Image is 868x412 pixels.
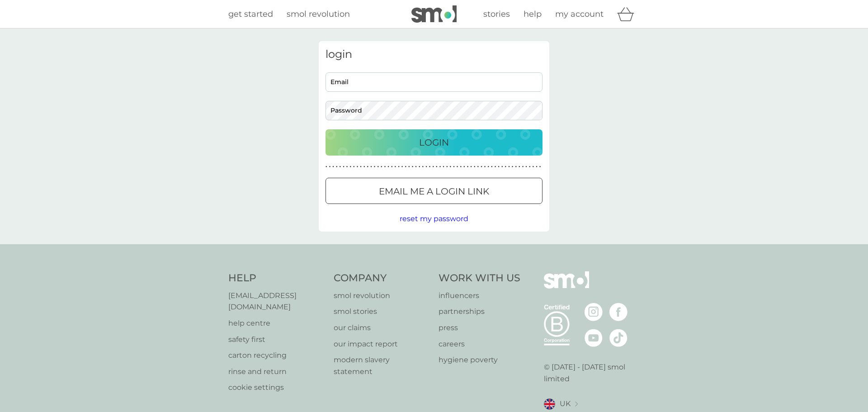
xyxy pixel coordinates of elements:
[228,366,325,378] a: rinse and return
[381,165,382,169] p: ●
[334,306,430,317] p: smol stories
[453,165,455,169] p: ●
[555,8,604,21] a: my account
[334,290,430,302] p: smol revolution
[477,165,479,169] p: ●
[609,329,627,347] img: visit the smol Tiktok page
[481,165,482,169] p: ●
[529,165,531,169] p: ●
[228,271,325,285] h4: Help
[419,135,449,150] p: Login
[379,184,489,199] p: Email me a login link
[439,290,520,302] a: influencers
[501,165,503,169] p: ●
[228,8,273,21] a: get started
[349,165,351,169] p: ●
[391,165,393,169] p: ●
[395,165,396,169] p: ●
[609,303,627,321] img: visit the smol Facebook page
[411,5,457,23] img: smol
[539,165,541,169] p: ●
[439,354,520,366] a: hygiene poverty
[439,338,520,350] p: careers
[384,165,386,169] p: ●
[228,317,325,329] p: help centre
[325,165,327,169] p: ●
[419,165,420,169] p: ●
[460,165,462,169] p: ●
[439,271,520,285] h4: Work With Us
[370,165,372,169] p: ●
[474,165,476,169] p: ●
[436,165,438,169] p: ●
[340,165,341,169] p: ●
[498,165,500,169] p: ●
[544,271,589,302] img: smol
[536,165,538,169] p: ●
[363,165,365,169] p: ●
[560,398,571,410] span: UK
[422,165,424,169] p: ●
[325,178,542,204] button: Email me a login link
[377,165,379,169] p: ●
[360,165,362,169] p: ●
[429,165,431,169] p: ●
[329,165,331,169] p: ●
[483,8,510,21] a: stories
[334,322,430,334] p: our claims
[334,338,430,350] a: our impact report
[491,165,493,169] p: ●
[525,165,527,169] p: ●
[617,5,640,23] div: basket
[228,382,325,393] a: cookie settings
[508,165,510,169] p: ●
[367,165,369,169] p: ●
[446,165,448,169] p: ●
[287,9,350,19] span: smol revolution
[408,165,410,169] p: ●
[374,165,376,169] p: ●
[544,398,555,410] img: UK flag
[405,165,406,169] p: ●
[522,165,524,169] p: ●
[432,165,434,169] p: ●
[357,165,359,169] p: ●
[287,8,350,21] a: smol revolution
[228,350,325,361] a: carton recycling
[495,165,496,169] p: ●
[325,129,542,156] button: Login
[400,214,468,223] span: reset my password
[505,165,507,169] p: ●
[400,213,468,225] button: reset my password
[450,165,452,169] p: ●
[334,271,430,285] h4: Company
[515,165,517,169] p: ●
[544,361,640,384] p: © [DATE] - [DATE] smol limited
[555,9,604,19] span: my account
[457,165,458,169] p: ●
[439,322,520,334] a: press
[401,165,403,169] p: ●
[398,165,400,169] p: ●
[483,9,510,19] span: stories
[343,165,344,169] p: ●
[334,354,430,377] a: modern slavery statement
[228,334,325,346] a: safety first
[585,329,603,347] img: visit the smol Youtube page
[228,290,325,313] a: [EMAIL_ADDRESS][DOMAIN_NAME]
[387,165,389,169] p: ●
[575,402,578,407] img: select a new location
[353,165,355,169] p: ●
[524,8,542,21] a: help
[415,165,417,169] p: ●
